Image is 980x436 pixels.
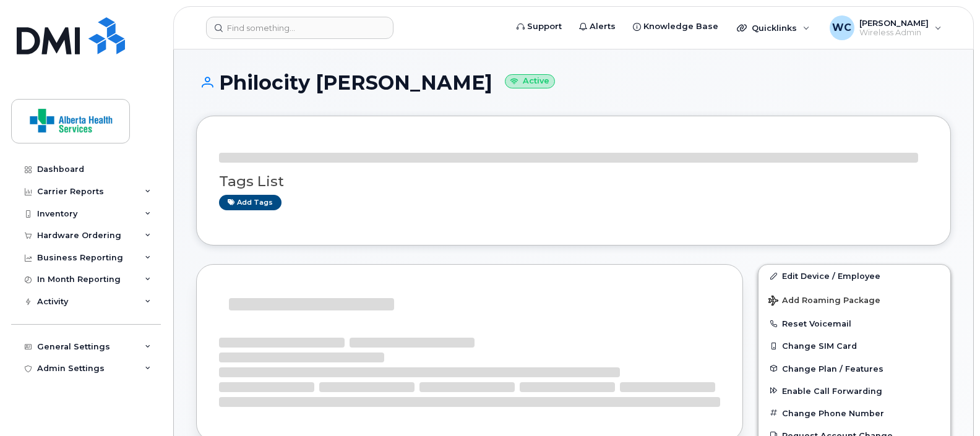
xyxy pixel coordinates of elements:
button: Enable Call Forwarding [759,380,950,402]
h3: Tags List [219,174,928,189]
h1: Philocity [PERSON_NAME] [196,72,951,93]
span: Add Roaming Package [768,296,880,307]
button: Reset Voicemail [759,312,950,335]
span: Change Plan / Features [782,364,883,373]
a: Edit Device / Employee [759,265,950,287]
button: Change Plan / Features [759,357,950,380]
a: Add tags [219,195,282,210]
button: Change Phone Number [759,402,950,424]
small: Active [505,74,555,88]
button: Change SIM Card [759,335,950,357]
button: Add Roaming Package [759,287,950,312]
span: Enable Call Forwarding [782,386,882,395]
